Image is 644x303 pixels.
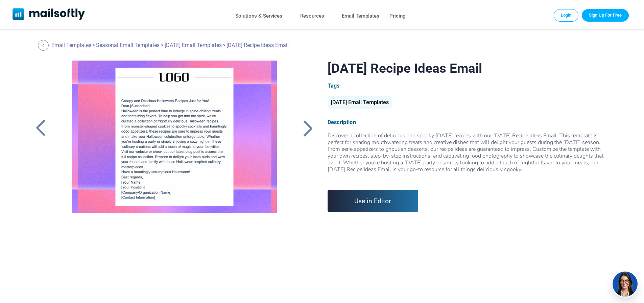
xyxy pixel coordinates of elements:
a: Solutions & Services [235,11,282,21]
a: Resources [300,11,324,21]
a: Halloween Recipe Ideas Email [61,61,288,230]
a: Mailsoftly [13,8,85,21]
a: Email Templates [342,11,379,21]
div: Tags [328,83,612,89]
a: [DATE] Email Templates [165,42,222,48]
a: Trial [582,9,629,21]
a: Pricing [389,11,406,21]
a: Seasonal Email Templates [96,42,160,48]
div: [DATE] Email Templates [328,96,392,109]
a: Email Templates [51,42,91,48]
a: Back [32,119,49,137]
div: Discover a collection of delicious and spooky [DATE] recipes with our [DATE] Recipe Ideas Email. ... [328,132,612,180]
h1: [DATE] Recipe Ideas Email [328,61,612,76]
a: Back [300,119,317,137]
div: Description [328,119,612,125]
a: Back [38,40,50,51]
a: [DATE] Email Templates [328,102,392,105]
a: Login [554,9,579,21]
a: Use in Editor [328,190,419,212]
